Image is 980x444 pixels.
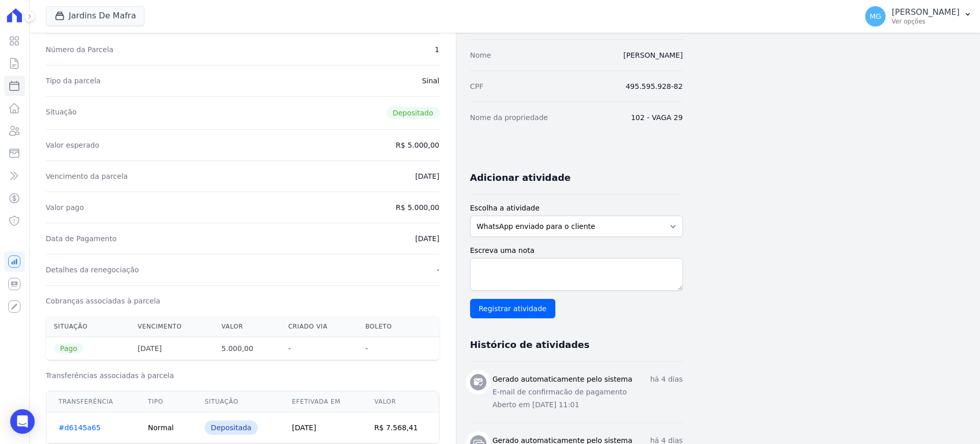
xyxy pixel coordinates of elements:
h3: Transferências associadas à parcela [46,370,439,381]
dd: 102 - VAGA 29 [631,112,682,123]
dd: R$ 5.000,00 [396,202,439,213]
dt: Situação [46,107,77,119]
dd: 495.595.928-82 [626,81,683,91]
p: [PERSON_NAME] [892,7,960,17]
dd: - [437,265,439,275]
td: R$ 7.568,41 [362,412,439,443]
label: Escolha a atividade [470,203,683,214]
dt: Nome [470,50,491,60]
button: MG [PERSON_NAME] Ver opções [857,2,980,31]
th: Valor [362,391,439,412]
dd: [DATE] [415,171,439,181]
td: [DATE] [280,412,362,443]
dt: Valor pago [46,202,84,213]
td: Normal [136,412,192,443]
a: #d6145a65 [59,424,101,432]
th: 5.000,00 [213,337,280,360]
dt: Detalhes da renegociação [46,265,139,275]
input: Registrar atividade [470,299,555,318]
p: há 4 dias [650,374,683,385]
p: Aberto em [DATE] 11:01 [493,400,683,410]
dd: 1 [435,44,439,55]
span: Depositado [386,107,439,119]
th: Valor [213,316,280,337]
th: Boleto [357,316,417,337]
th: Vencimento [130,316,213,337]
div: Open Intercom Messenger [10,409,35,434]
dt: Valor esperado [46,140,100,150]
span: Pago [54,343,84,354]
dt: Cobranças associadas à parcela [46,296,160,306]
span: MG [870,13,881,20]
a: [PERSON_NAME] [623,51,682,59]
label: Escreva uma nota [470,245,683,256]
th: Situação [192,391,280,412]
dt: CPF [470,81,483,91]
div: Depositada [205,420,258,435]
dt: Data de Pagamento [46,233,117,244]
th: - [357,337,417,360]
p: E-mail de confirmacão de pagamento [493,387,683,398]
h3: Adicionar atividade [470,172,571,184]
dd: [DATE] [415,233,439,244]
dt: Vencimento da parcela [46,171,128,181]
th: Efetivada em [280,391,362,412]
p: Ver opções [892,17,960,26]
h3: Gerado automaticamente pelo sistema [493,374,632,385]
th: - [280,337,357,360]
dd: Sinal [422,76,439,86]
th: Transferência [46,391,136,412]
th: Tipo [136,391,192,412]
h3: Histórico de atividades [470,339,590,351]
th: Situação [46,316,130,337]
dd: R$ 5.000,00 [396,140,439,150]
dt: Número da Parcela [46,44,114,55]
th: [DATE] [130,337,213,360]
button: Jardins De Mafra [46,6,145,26]
dt: Nome da propriedade [470,112,548,123]
dt: Tipo da parcela [46,76,101,86]
th: Criado via [280,316,357,337]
